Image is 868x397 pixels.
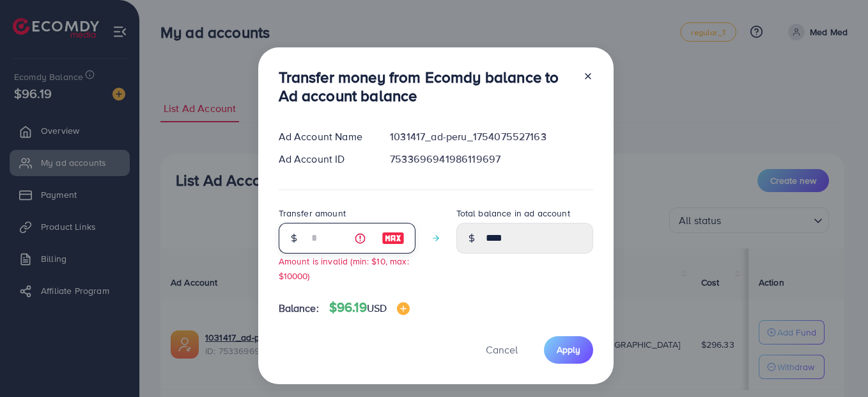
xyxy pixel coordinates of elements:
span: USD [367,301,387,315]
span: Balance: [279,301,319,316]
span: Cancel [486,343,518,357]
div: Ad Account Name [268,129,380,144]
iframe: Chat [814,339,858,387]
div: 1031417_ad-peru_1754075527163 [380,129,603,144]
label: Total balance in ad account [456,207,570,220]
button: Apply [544,336,593,364]
small: Amount is invalid (min: $10, max: $10000) [279,255,409,282]
button: Cancel [470,336,534,364]
img: image [397,302,410,315]
img: image [382,231,405,246]
h3: Transfer money from Ecomdy balance to Ad account balance [279,68,573,105]
h4: $96.19 [329,300,410,316]
div: Ad Account ID [268,152,380,166]
div: 7533696941986119697 [380,152,603,166]
span: Apply [557,343,580,356]
label: Transfer amount [279,207,346,220]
